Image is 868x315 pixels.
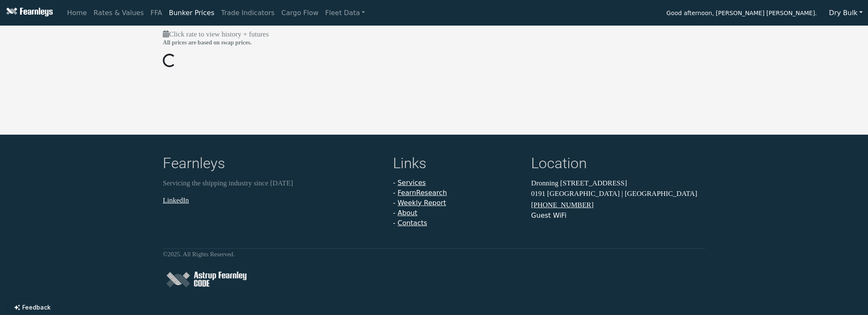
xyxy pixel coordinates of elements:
li: - [393,198,521,208]
a: Contacts [398,219,427,227]
li: - [393,178,521,188]
a: FearnResearch [398,189,447,197]
li: - [393,218,521,228]
a: About [398,209,417,217]
a: Weekly Report [398,199,446,207]
p: Click rate to view history + futures [163,29,705,40]
a: Trade Indicators [218,5,278,21]
button: Guest WiFi [531,211,566,221]
img: Fearnleys Logo [4,8,53,18]
p: Servicing the shipping industry since [DATE] [163,178,383,189]
h4: Location [531,155,705,174]
small: © 2025 . All Rights Reserved. [163,251,235,258]
h4: Links [393,155,521,174]
a: LinkedIn [163,196,189,204]
li: - [393,188,521,198]
p: 0191 [GEOGRAPHIC_DATA] | [GEOGRAPHIC_DATA] [531,188,705,199]
a: [PHONE_NUMBER] [531,201,593,209]
li: - [393,208,521,218]
button: Dry Bulk [824,5,868,21]
b: All prices are based on swap prices. [163,39,252,46]
a: Bunker Prices [165,5,218,21]
p: Dronning [STREET_ADDRESS] [531,178,705,189]
a: Cargo Flow [278,5,322,21]
a: Rates & Values [90,5,147,21]
a: Home [64,5,90,21]
a: Fleet Data [322,5,368,21]
h4: Fearnleys [163,155,383,174]
a: FFA [147,5,166,21]
span: Good afternoon, [PERSON_NAME] [PERSON_NAME]. [666,7,817,21]
a: Services [398,179,426,187]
